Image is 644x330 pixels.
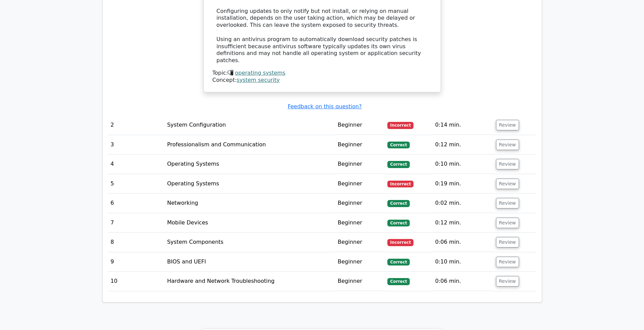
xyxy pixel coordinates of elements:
td: Beginner [335,213,385,233]
button: Review [496,237,519,247]
td: 0:12 min. [433,213,493,233]
td: 0:02 min. [433,194,493,213]
td: 0:06 min. [433,272,493,291]
span: Correct [387,161,409,168]
td: Beginner [335,272,385,291]
button: Review [496,159,519,169]
button: Review [496,276,519,287]
button: Review [496,218,519,228]
td: Mobile Devices [164,213,335,233]
span: Incorrect [387,239,413,246]
a: operating systems [235,70,285,76]
button: Review [496,140,519,150]
td: System Configuration [164,115,335,135]
td: 0:14 min. [433,115,493,135]
td: 3 [108,135,165,154]
td: Operating Systems [164,174,335,194]
td: Beginner [335,154,385,174]
span: Correct [387,142,409,148]
td: 8 [108,233,165,252]
td: 0:12 min. [433,135,493,154]
td: Professionalism and Communication [164,135,335,154]
span: Correct [387,200,409,207]
button: Review [496,120,519,130]
td: Networking [164,194,335,213]
td: Beginner [335,252,385,272]
td: Beginner [335,194,385,213]
td: 6 [108,194,165,213]
td: 9 [108,252,165,272]
span: Incorrect [387,122,413,129]
a: system security [237,77,280,83]
td: System Components [164,233,335,252]
button: Review [496,179,519,189]
span: Correct [387,278,409,285]
td: 0:06 min. [433,233,493,252]
td: 7 [108,213,165,233]
button: Review [496,257,519,267]
td: Beginner [335,135,385,154]
div: Topic: [213,70,432,77]
td: Beginner [335,233,385,252]
td: 0:10 min. [433,154,493,174]
button: Review [496,198,519,208]
td: BIOS and UEFI [164,252,335,272]
a: Feedback on this question? [288,103,362,110]
div: Concept: [213,77,432,84]
td: 0:19 min. [433,174,493,194]
span: Correct [387,220,409,226]
td: Operating Systems [164,154,335,174]
td: Beginner [335,174,385,194]
td: 2 [108,115,165,135]
td: 0:10 min. [433,252,493,272]
span: Incorrect [387,181,413,187]
span: Correct [387,259,409,265]
td: Beginner [335,115,385,135]
td: Hardware and Network Troubleshooting [164,272,335,291]
td: 10 [108,272,165,291]
td: 4 [108,154,165,174]
td: 5 [108,174,165,194]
